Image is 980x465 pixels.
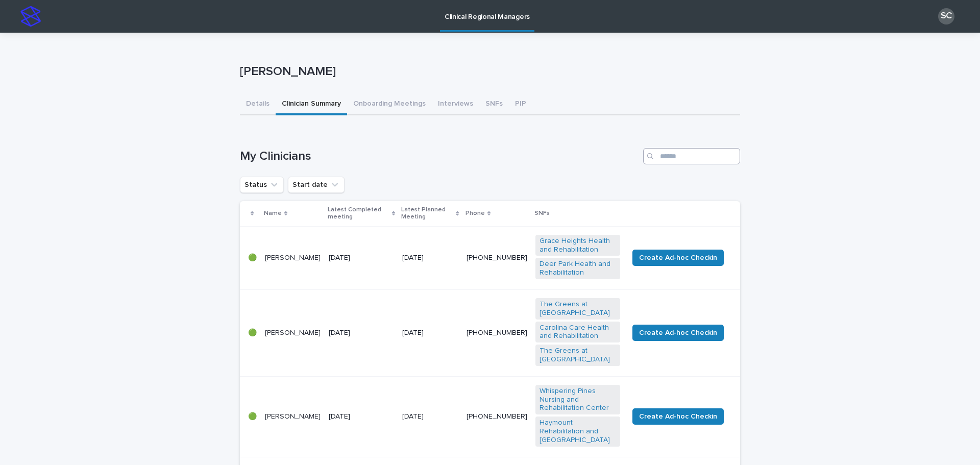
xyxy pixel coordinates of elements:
[248,412,257,421] p: 🟢
[467,413,527,420] a: [PHONE_NUMBER]
[329,412,394,421] p: [DATE]
[467,329,527,336] a: [PHONE_NUMBER]
[479,94,509,115] button: SNFs
[540,300,616,317] a: The Greens at [GEOGRAPHIC_DATA]
[632,250,724,266] button: Create Ad-hoc Checkin
[639,253,717,263] span: Create Ad-hoc Checkin
[540,347,616,364] a: The Greens at [GEOGRAPHIC_DATA]
[534,208,550,219] p: SNFs
[467,254,527,261] a: [PHONE_NUMBER]
[402,412,458,421] p: [DATE]
[643,148,740,164] input: Search
[639,411,717,422] span: Create Ad-hoc Checkin
[240,177,284,193] button: Status
[540,260,616,277] a: Deer Park Health and Rehabilitation
[328,204,389,223] p: Latest Completed meeting
[347,94,432,115] button: Onboarding Meetings
[432,94,479,115] button: Interviews
[248,254,257,262] p: 🟢
[265,412,321,421] p: [PERSON_NAME]
[540,237,616,254] a: Grace Heights Health and Rehabilitation
[240,226,740,289] tr: 🟢[PERSON_NAME][DATE][DATE][PHONE_NUMBER]Grace Heights Health and Rehabilitation Deer Park Health ...
[402,329,458,337] p: [DATE]
[329,254,394,262] p: [DATE]
[240,64,736,79] p: [PERSON_NAME]
[288,177,345,193] button: Start date
[276,94,347,115] button: Clinician Summary
[632,408,724,425] button: Create Ad-hoc Checkin
[540,387,616,412] a: Whispering Pines Nursing and Rehabilitation Center
[240,289,740,376] tr: 🟢[PERSON_NAME][DATE][DATE][PHONE_NUMBER]The Greens at [GEOGRAPHIC_DATA] Carolina Care Health and ...
[264,208,282,219] p: Name
[639,328,717,338] span: Create Ad-hoc Checkin
[240,94,276,115] button: Details
[265,329,321,337] p: [PERSON_NAME]
[509,94,532,115] button: PIP
[938,8,954,25] div: SC
[20,6,41,27] img: stacker-logo-s-only.png
[540,419,616,444] a: Haymount Rehabilitation and [GEOGRAPHIC_DATA]
[402,254,458,262] p: [DATE]
[632,325,724,341] button: Create Ad-hoc Checkin
[401,204,453,223] p: Latest Planned Meeting
[540,324,616,341] a: Carolina Care Health and Rehabilitation
[240,376,740,457] tr: 🟢[PERSON_NAME][DATE][DATE][PHONE_NUMBER]Whispering Pines Nursing and Rehabilitation Center Haymou...
[240,149,639,164] h1: My Clinicians
[265,254,321,262] p: [PERSON_NAME]
[465,208,485,219] p: Phone
[248,329,257,337] p: 🟢
[329,329,394,337] p: [DATE]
